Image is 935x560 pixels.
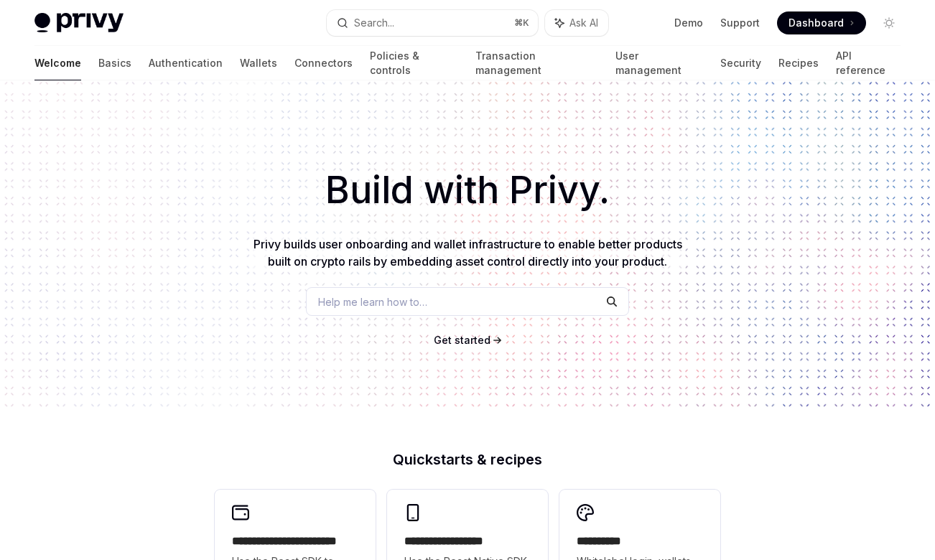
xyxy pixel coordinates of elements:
a: User management [615,46,703,80]
a: Policies & controls [370,46,458,80]
a: Welcome [34,46,81,80]
a: Dashboard [777,11,866,34]
div: Search... [354,14,394,32]
a: Recipes [778,46,819,80]
h1: Build with Privy. [23,162,912,218]
a: Authentication [149,46,223,80]
a: API reference [836,46,901,80]
a: Basics [98,46,131,80]
a: Wallets [240,46,277,80]
span: Dashboard [789,16,844,30]
span: Ask AI [569,16,598,30]
span: Privy builds user onboarding and wallet infrastructure to enable better products built on crypto ... [253,237,682,269]
h2: Quickstarts & recipes [215,452,720,467]
button: Toggle dark mode [878,11,901,34]
span: ⌘ K [514,17,529,29]
a: Get started [434,333,490,347]
a: Support [720,16,760,30]
span: Get started [434,334,490,346]
img: light logo [34,13,124,33]
span: Help me learn how to… [318,294,427,309]
a: Connectors [294,46,353,80]
a: Demo [674,16,703,30]
a: Security [720,46,761,80]
a: Transaction management [475,46,598,80]
button: Ask AI [545,10,608,36]
button: Search...⌘K [327,10,537,36]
